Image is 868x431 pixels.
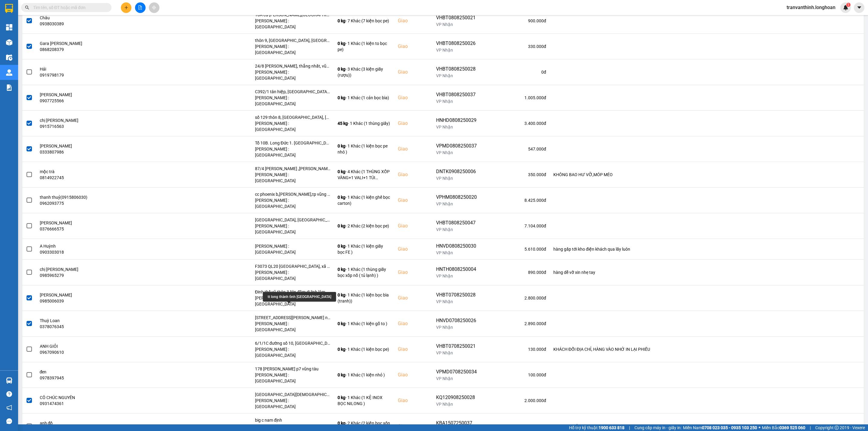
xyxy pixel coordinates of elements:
span: | [629,424,630,431]
div: Giao [398,371,429,379]
div: Giao [398,397,429,404]
div: VPMD0808250037 [436,142,477,150]
div: - 3 Khác (3 kiện giấy (rượu)) [338,66,391,78]
div: [PERSON_NAME] : [GEOGRAPHIC_DATA] [255,223,330,235]
div: - 1 Khác (1 kiện bọc bìa (tranh)) [338,292,391,304]
div: KHÁCH ĐỔI ĐỊA CHỈ, HÀNG VÀO NHỚ IN LẠI PHIẾU [553,346,860,352]
div: Giao [398,222,429,230]
div: Gara [PERSON_NAME] [40,40,198,46]
div: 6/1/1C đường số 10, [GEOGRAPHIC_DATA], [GEOGRAPHIC_DATA], [GEOGRAPHIC_DATA] [255,340,330,346]
div: VHBT0708250021 [436,343,477,350]
span: 0 kg [338,41,345,46]
button: caret-down [854,2,864,13]
span: Miền Bắc [762,424,805,431]
div: [PERSON_NAME] : [GEOGRAPHIC_DATA] [255,18,330,30]
div: [PERSON_NAME] : [GEOGRAPHIC_DATA] [255,346,330,358]
div: Giao [398,246,429,253]
div: 100.000 đ [484,372,546,378]
span: copyright [835,426,839,430]
span: notification [6,405,12,410]
button: plus [121,2,131,13]
div: VP Nhận [436,47,477,53]
img: logo-vxr [5,4,13,13]
div: - 1 Khác (1 thùng giấy bọc xốp nổ ( tủ lạnh) ) [338,266,391,278]
span: 0 kg [338,144,345,148]
div: 0378076345 [40,324,198,330]
div: [PERSON_NAME] : [GEOGRAPHIC_DATA] [255,243,330,255]
div: VP Nhận [436,73,477,79]
div: VP Nhận [436,350,477,356]
div: KHÔNG BAO HƯ VỠ,MÓP MÉO [553,172,860,178]
div: thôn 9, [GEOGRAPHIC_DATA], [GEOGRAPHIC_DATA], [GEOGRAPHIC_DATA] [255,37,330,43]
div: F3073 QL20 [GEOGRAPHIC_DATA], xã [GEOGRAPHIC_DATA], huyện thống nhất tỉnh [GEOGRAPHIC_DATA] [255,263,330,269]
img: warehouse-icon [6,39,12,46]
div: Giao [398,145,429,153]
span: 0 kg [338,267,345,272]
div: VP Nhận [436,227,477,233]
div: 1.005.000 đ [484,95,546,101]
div: 0376666575 [40,226,198,232]
div: Giao [398,68,429,76]
div: Giao [398,269,429,276]
div: 7.104.000 đ [484,223,546,229]
div: 547.000 đ [484,146,546,152]
span: aim [152,5,156,10]
div: VHBT0808250028 [436,65,477,73]
span: plus [124,5,128,10]
div: 0333807986 [40,149,198,155]
span: 0 kg [338,169,345,174]
button: aim [149,2,159,13]
div: tt long thành tỉnh [GEOGRAPHIC_DATA] [263,292,336,302]
img: warehouse-icon [6,377,12,384]
input: Tìm tên, số ĐT hoặc mã đơn [33,4,104,11]
div: thanh thuỷ(0915806030) [40,194,198,200]
div: Giao [398,320,429,327]
div: Giao [398,197,429,204]
div: 0814922745 [40,175,198,181]
div: [PERSON_NAME] : [GEOGRAPHIC_DATA] [255,321,330,333]
div: 87/4 [PERSON_NAME] ,[PERSON_NAME] 2 , [GEOGRAPHIC_DATA] [255,166,330,172]
span: caret-down [857,5,862,10]
div: chị [PERSON_NAME] [40,266,198,272]
img: dashboard-icon [6,24,12,30]
div: Giao [398,294,429,302]
div: 300.000 đ [484,423,546,429]
div: VP Nhận [436,299,477,305]
div: 0907725566 [40,98,198,104]
strong: 1900 633 818 [599,425,624,430]
div: - 7 Khác (7 kiện bọc pe) [338,18,391,24]
div: Giao [398,94,429,101]
div: Giao [398,120,429,127]
span: 45 kg [338,121,348,126]
div: [PERSON_NAME] : [GEOGRAPHIC_DATA] [255,269,330,281]
div: Giao [398,17,429,24]
div: [STREET_ADDRESS][PERSON_NAME] nai [255,315,330,321]
div: A Huỳnh [40,243,198,249]
div: Tổ 10B. Long Đức 1. [GEOGRAPHIC_DATA]. [GEOGRAPHIC_DATA]. [GEOGRAPHIC_DATA]. [255,140,330,146]
div: 0978397945 [40,375,198,381]
div: [PERSON_NAME] : [GEOGRAPHIC_DATA] [255,146,330,158]
div: 2.000.000 đ [484,398,546,404]
div: Hàng Đang ở Kho Văn Điển [553,423,860,429]
div: VHBT0808250037 [436,91,477,98]
span: 0 kg [338,18,345,23]
div: 900.000 đ [484,18,546,24]
div: - 1 Khác (1 kiện ghế bọc carton) [338,194,391,206]
div: 0985006039 [40,298,198,304]
div: [PERSON_NAME] : [GEOGRAPHIC_DATA] [255,43,330,55]
div: mộc trà [40,169,198,175]
span: 0 kg [338,223,345,228]
div: VP Nhận [436,273,477,279]
div: 8.425.000 đ [484,197,546,203]
div: VP Nhận [436,124,477,130]
div: 2.800.000 đ [484,295,546,301]
div: cc phoenix b,[PERSON_NAME],tp vũng tàu [255,191,330,197]
span: tranvanthinh.longhoan [782,4,840,11]
div: Giao [398,43,429,50]
div: KBA1507250037 [436,420,477,427]
div: [PERSON_NAME] [40,292,198,298]
div: Giao [398,423,429,430]
span: 0 kg [338,67,345,71]
div: [PERSON_NAME] : [GEOGRAPHIC_DATA] [255,197,330,209]
div: 0931474361 [40,401,198,407]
